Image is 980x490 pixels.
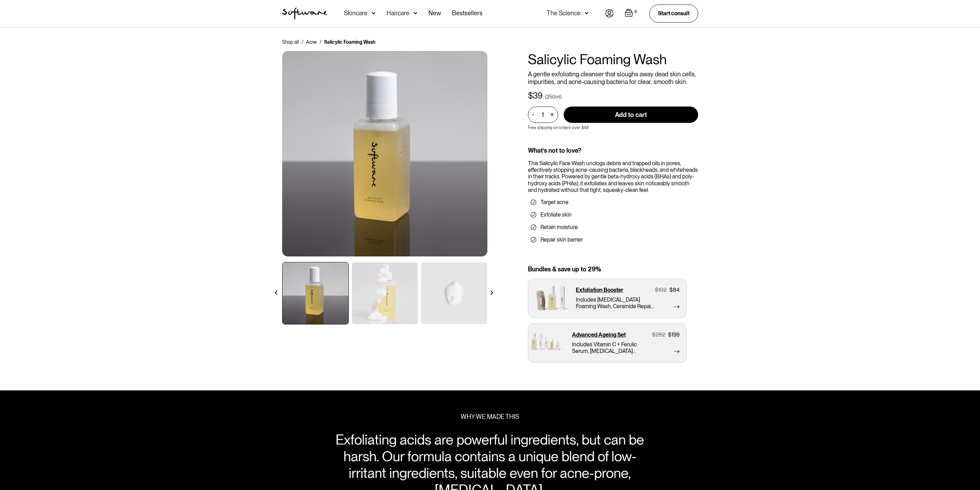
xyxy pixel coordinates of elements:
[344,10,367,17] div: Skincare
[668,331,671,338] div: $
[282,39,299,45] a: Shop all
[673,287,679,293] div: 84
[528,265,698,273] div: Bundles & save up to 29%
[532,111,536,118] div: -
[671,331,679,338] div: 199
[531,211,695,218] li: Exfoliate skin
[282,51,487,256] img: Ceramide Moisturiser
[658,287,667,293] div: 102
[320,39,321,45] div: /
[585,10,589,17] img: arrow down
[656,331,665,338] div: 282
[625,9,638,18] a: Open empty cart
[576,287,623,293] p: Exfoliation Booster
[531,224,695,231] li: Retain moisture
[528,160,698,193] div: This Salicylic Face Wash unclogs debris and trapped oils in pores, effectively stopping acne-caus...
[302,39,303,45] div: /
[547,10,581,17] div: The Science
[324,39,375,45] div: Salicylic Foaming Wash
[533,91,543,101] div: 39
[528,51,698,68] h1: Salicylic Foaming Wash
[282,8,327,19] a: home
[572,341,651,354] p: Includes Vitamin C + Ferulic Serum, [MEDICAL_DATA] Complex Oil, Salicylic Foaming Wash, Ceramide ...
[489,290,494,295] img: arrow right
[531,199,695,206] li: Target acne
[548,111,556,119] div: +
[372,10,375,17] img: arrow down
[528,323,687,363] a: Advanced Ageing Set$282$199Includes Vitamin C + Ferulic Serum, [MEDICAL_DATA] Complex Oil, Salicy...
[274,290,278,295] img: arrow left
[652,331,656,338] div: $
[531,236,695,243] li: Repair skin barrier
[649,5,698,22] a: Start consult
[461,413,519,421] div: WHY WE MADE THIS
[528,279,687,318] a: Exfoliation Booster$102$84Includes [MEDICAL_DATA] Foaming Wash, Ceramide Repair Balm and Cleansin...
[572,331,626,338] p: Advanced Ageing Set
[528,125,589,130] p: Free shipping on orders over $49
[576,296,654,310] p: Includes [MEDICAL_DATA] Foaming Wash, Ceramide Repair Balm and Cleansing Cloth
[282,8,327,19] img: Software Logo
[528,70,698,85] p: A gentle exfoliating cleanser that sloughs away dead skin cells, impurities, and acne-causing bac...
[655,287,658,293] div: $
[564,107,698,123] input: Add to cart
[633,9,638,15] div: 0
[387,10,409,17] div: Haircare
[545,93,562,100] div: (250ml)
[414,10,417,17] img: arrow down
[306,39,317,45] a: Acne
[528,147,698,154] div: What’s not to love?
[669,287,673,293] div: $
[528,91,533,101] div: $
